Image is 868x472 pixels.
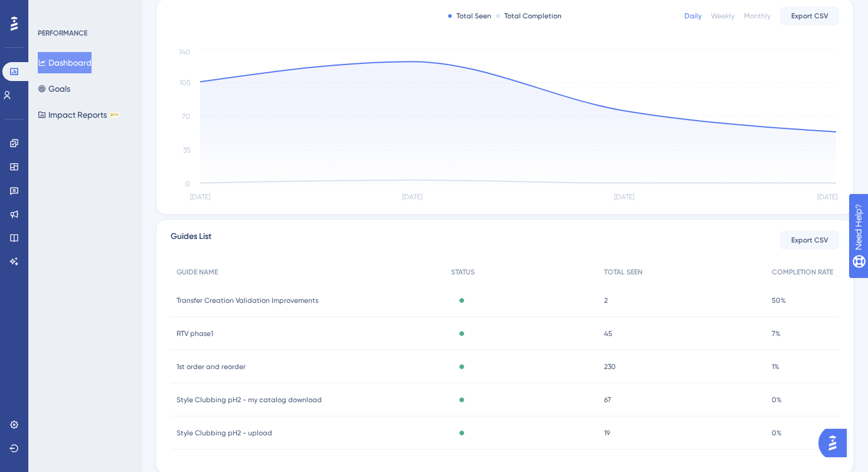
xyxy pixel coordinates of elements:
div: Weekly [711,11,735,21]
button: Export CSV [780,7,839,25]
tspan: [DATE] [402,193,422,201]
tspan: 35 [183,146,190,154]
button: Goals [38,78,70,99]
span: STATUS [451,267,475,277]
span: 1% [772,362,779,371]
span: 50% [772,296,786,305]
button: Impact ReportsBETA [38,104,120,125]
span: 230 [604,362,616,371]
tspan: [DATE] [614,193,634,201]
span: Need Help? [28,3,74,17]
span: RTV phase1 [177,329,213,338]
div: PERFORMANCE [38,28,87,38]
div: Total Completion [496,11,562,21]
button: Export CSV [780,231,839,250]
span: 45 [604,329,612,338]
span: Guides List [171,229,211,251]
span: 19 [604,428,610,438]
tspan: [DATE] [817,193,837,201]
div: Total Seen [448,11,491,21]
span: Export CSV [791,235,828,245]
span: GUIDE NAME [177,267,218,277]
tspan: 0 [185,180,190,188]
span: 67 [604,395,611,405]
span: 0% [772,428,782,438]
span: Export CSV [791,11,828,21]
span: 7% [772,329,781,338]
tspan: 105 [180,79,190,87]
span: Style Clubbing pH2 - my catalog download [177,395,322,405]
div: Daily [684,11,701,21]
span: 0% [772,395,782,405]
iframe: UserGuiding AI Assistant Launcher [818,425,854,461]
span: Style Clubbing pH2 - upload [177,428,272,438]
tspan: [DATE] [190,193,210,201]
tspan: 140 [179,48,190,56]
span: 2 [604,296,608,305]
span: 1st order and reorder [177,362,246,371]
button: Dashboard [38,52,92,73]
div: BETA [109,112,120,118]
span: TOTAL SEEN [604,267,642,277]
span: COMPLETION RATE [772,267,833,277]
div: Monthly [744,11,771,21]
span: Transfer Creation Validation Improvements [177,296,318,305]
tspan: 70 [182,112,190,121]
